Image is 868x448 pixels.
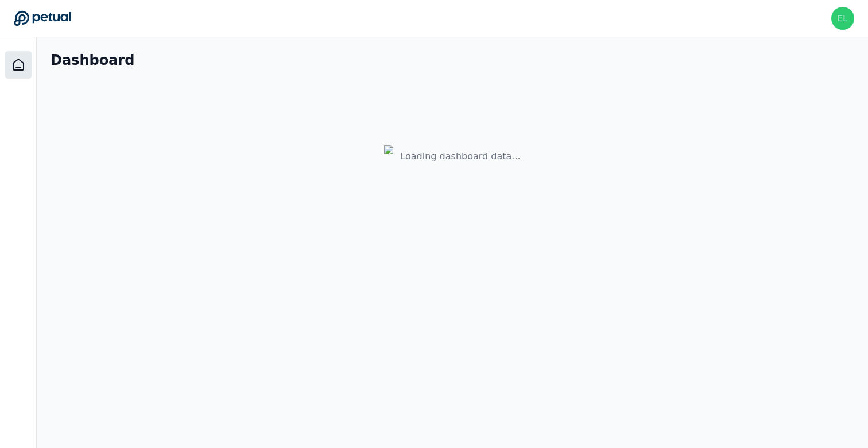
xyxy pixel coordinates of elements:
[400,150,520,163] div: Loading dashboard data...
[51,51,134,69] h1: Dashboard
[5,51,32,79] a: Dashboard
[14,10,71,26] a: Go to Dashboard
[831,7,854,30] img: eliot+reddit@petual.ai
[384,145,396,168] img: Logo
